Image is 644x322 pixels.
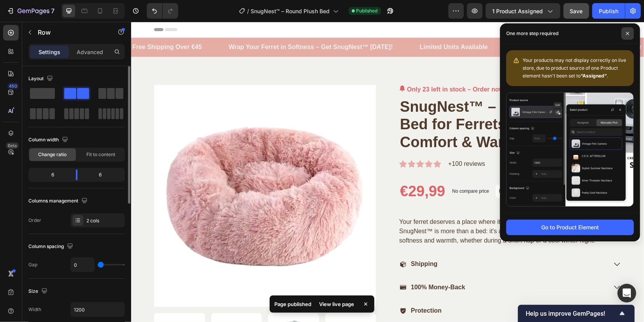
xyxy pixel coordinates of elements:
[523,57,626,79] span: Your products may not display correctly on live store, due to product source of one Product eleme...
[314,299,359,310] div: View live page
[147,3,178,19] div: Undo/Redo
[28,306,41,313] div: Width
[274,300,311,308] p: Page published
[86,217,123,224] div: 2 cols
[28,286,49,297] div: Size
[3,3,58,19] button: 7
[570,8,583,14] span: Save
[71,258,94,272] input: Auto
[280,262,334,270] p: 100% Money-Back
[30,169,70,180] div: 6
[28,261,37,268] div: Gap
[268,197,468,222] p: Your ferret deserves a place where it can feel safe, warm, and loved. SnugNest™ is more than a be...
[506,220,634,235] button: Go to Product Element
[7,83,19,89] div: 450
[506,30,558,37] p: One more step required
[28,217,41,224] div: Order
[563,3,589,19] button: Save
[492,7,543,15] span: 1 product assigned
[592,3,625,19] button: Publish
[599,7,618,15] div: Publish
[71,303,125,317] input: Auto
[86,151,115,158] span: Fit to content
[39,48,60,56] p: Settings
[526,310,618,317] span: Help us improve GemPages!
[526,309,627,318] button: Show survey - Help us improve GemPages!
[321,167,358,172] p: No compare price
[28,196,89,206] div: Columns management
[276,63,446,72] p: Only 23 left in stock – Order now before it sells out again!
[38,28,104,37] p: Row
[28,241,75,252] div: Column spacing
[251,7,330,15] span: SnugNest™ – Round Plush Bed
[486,3,560,19] button: 1 product assigned
[39,151,67,158] span: Change ratio
[131,22,644,322] iframe: Design area
[368,166,394,173] p: No discount
[268,76,490,130] h2: SnugNest™ – Round Plush Bed for Ferrets – All-Season Comfort & Warmth
[581,73,607,79] b: “Assigned”
[51,6,54,16] p: 7
[247,7,249,15] span: /
[84,169,123,180] div: 6
[28,74,54,84] div: Layout
[28,135,70,145] div: Column width
[77,48,103,56] p: Advanced
[541,223,599,231] div: Go to Product Element
[6,143,19,149] div: Beta
[280,238,306,246] p: Shipping
[356,7,378,14] span: Published
[480,20,644,31] p: Wrap Your Ferret in Softness – Get SnugNest™ [DATE]!
[268,160,315,179] div: €29,99
[618,284,636,303] div: Open Intercom Messenger
[317,137,354,147] p: +100 reviews
[280,285,311,293] p: Protection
